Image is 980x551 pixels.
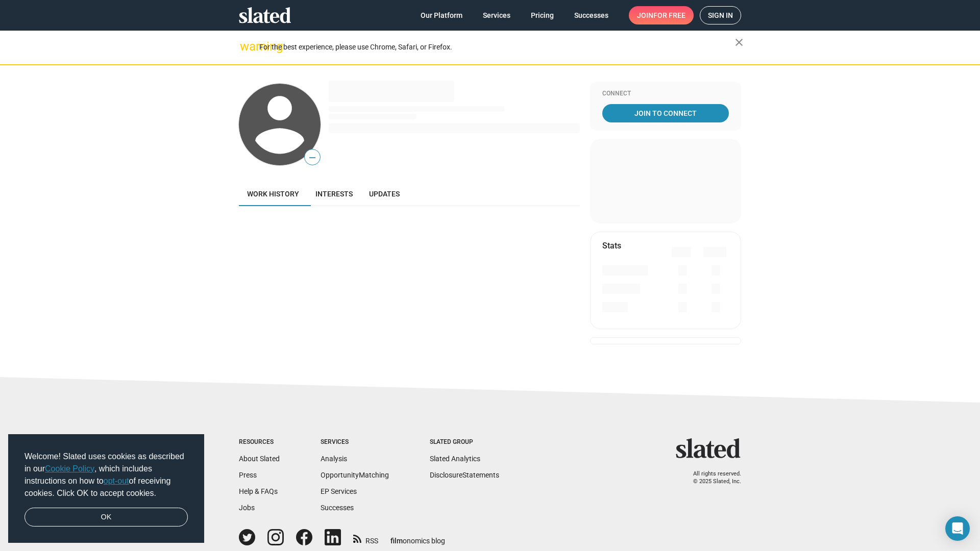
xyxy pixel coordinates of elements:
[239,471,257,479] a: Press
[733,36,745,48] mat-icon: close
[475,6,519,24] a: Services
[653,6,685,24] span: for free
[321,438,389,446] div: Services
[412,6,471,24] a: Our Platform
[239,438,280,446] div: Resources
[247,190,299,198] span: Work history
[369,190,400,198] span: Updates
[321,504,354,512] a: Successes
[574,6,608,24] span: Successes
[24,450,188,499] span: Welcome! Slated uses cookies as described in our , which includes instructions on how to of recei...
[315,190,353,198] span: Interests
[708,7,733,24] span: Sign in
[8,434,204,543] div: cookieconsent
[430,471,499,479] a: DisclosureStatements
[637,6,685,24] span: Join
[361,182,408,206] a: Updates
[390,528,445,546] a: filmonomics blog
[700,6,741,24] a: Sign in
[945,516,970,541] div: Open Intercom Messenger
[430,438,499,446] div: Slated Group
[321,471,389,479] a: OpportunityMatching
[602,104,729,122] a: Join To Connect
[483,6,510,24] span: Services
[353,530,378,546] a: RSS
[45,464,94,473] a: Cookie Policy
[566,6,617,24] a: Successes
[604,104,727,122] span: Join To Connect
[421,6,462,24] span: Our Platform
[523,6,562,24] a: Pricing
[259,40,735,54] div: For the best experience, please use Chrome, Safari, or Firefox.
[682,470,741,485] p: All rights reserved. © 2025 Slated, Inc.
[307,182,361,206] a: Interests
[602,90,729,98] div: Connect
[24,508,188,527] a: dismiss cookie message
[239,504,255,512] a: Jobs
[321,455,347,463] a: Analysis
[239,487,278,495] a: Help & FAQs
[240,40,252,53] mat-icon: warning
[321,487,357,495] a: EP Services
[390,537,403,545] span: film
[430,455,480,463] a: Slated Analytics
[629,6,694,24] a: Joinfor free
[531,6,554,24] span: Pricing
[239,455,280,463] a: About Slated
[602,240,621,251] mat-card-title: Stats
[104,477,129,485] a: opt-out
[239,182,307,206] a: Work history
[305,151,320,164] span: —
